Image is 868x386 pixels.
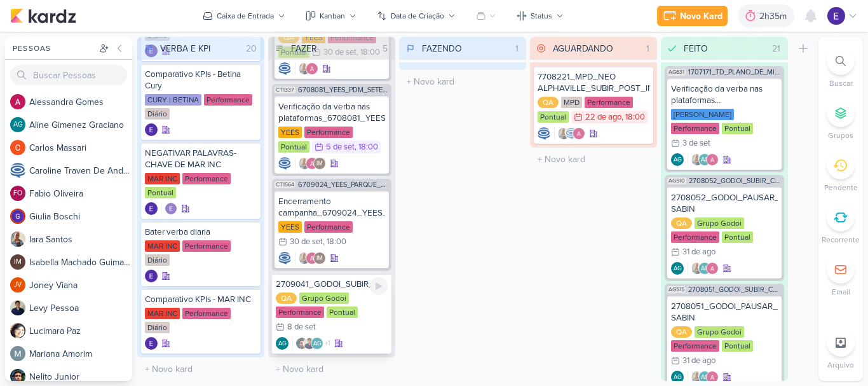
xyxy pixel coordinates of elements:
[313,341,322,347] p: AG
[818,47,863,89] li: Ctrl + F
[298,181,389,188] span: 6709024_YEES_PARQUE_BUENA_VISTA_NOVA_CAMPANHA_TEASER_META
[316,256,323,262] p: IM
[275,86,295,93] span: CT1337
[306,157,318,170] img: Alessandra Gomes
[674,157,682,163] p: AG
[10,277,25,293] div: Joney Viana
[295,252,326,265] div: Colaboradores: Iara Santos, Alessandra Gomes, Isabella Machado Guimarães
[667,177,686,184] span: AG510
[827,7,845,25] img: Eduardo Quaresma
[327,307,358,318] div: Pontual
[323,338,330,348] span: +1
[538,97,559,108] div: QA
[145,240,180,252] div: MAR INC
[657,6,728,26] button: Novo Kard
[671,217,692,229] div: QA
[688,371,719,383] div: Colaboradores: Iara Santos, Aline Gimenez Graciano, Alessandra Gomes
[671,340,719,352] div: Performance
[674,266,682,272] p: AG
[29,347,132,361] div: M a r i a n a A m o r i m
[13,190,22,197] p: FO
[706,153,719,166] img: Alessandra Gomes
[29,256,132,269] div: I s a b e l l a M a c h a d o G u i m a r ã e s
[14,259,22,266] p: IM
[832,286,850,298] p: Email
[561,97,582,108] div: MPD
[671,83,778,106] div: Verificação da verba nas plataformas 1707171_TD_PLANO_DE_MIDIA_SETEMBRO+OUTUBRO
[145,123,158,136] div: Criador(a): Eduardo Quaresma
[323,238,346,246] div: , 18:00
[298,62,311,75] img: Iara Santos
[10,254,25,270] div: Isabella Machado Guimarães
[313,252,326,265] div: Isabella Machado Guimarães
[10,300,25,315] img: Levy Pessoa
[682,139,710,148] div: 3 de set
[701,266,709,272] p: AG
[722,231,753,243] div: Pontual
[10,43,97,54] div: Pessoas
[532,150,654,169] input: + Novo kard
[10,323,25,338] img: Lucimara Paz
[10,231,25,247] img: Iara Santos
[145,202,158,215] img: Eduardo Quaresma
[573,127,585,140] img: Alessandra Gomes
[145,337,158,350] img: Eduardo Quaresma
[10,369,25,384] img: Nelito Junior
[689,177,782,184] span: 2708052_GODOI_SUBIR_CONTEUDO_SOCIAL_EM_PERFORMANCE_SABIN
[706,371,719,383] img: Alessandra Gomes
[370,277,388,295] div: Ligar relógio
[29,187,132,200] div: F a b i o O l i v e i r a
[538,127,550,140] img: Caroline Traven De Andrade
[29,164,132,177] div: C a r o l i n e T r a v e n D e A n d r a d e
[306,62,318,75] img: Alessandra Gomes
[276,337,288,350] div: Aline Gimenez Graciano
[682,248,715,256] div: 31 de ago
[13,121,23,128] p: AG
[295,157,326,170] div: Colaboradores: Iara Santos, Alessandra Gomes, Isabella Machado Guimarães
[145,270,158,282] div: Criador(a): Eduardo Quaresma
[298,252,311,265] img: Iara Santos
[29,324,132,338] div: L u c i m a r a P a z
[278,252,291,265] div: Criador(a): Caroline Traven De Andrade
[276,307,324,318] div: Performance
[671,262,684,275] div: Aline Gimenez Graciano
[29,210,132,223] div: G i u l i a B o s c h i
[538,127,550,140] div: Criador(a): Caroline Traven De Andrade
[145,173,180,184] div: MAR INC
[29,95,132,109] div: A l e s s a n d r a G o m e s
[585,97,633,108] div: Performance
[688,153,719,166] div: Colaboradores: Iara Santos, Aline Gimenez Graciano, Alessandra Gomes
[278,141,309,153] div: Pontual
[304,127,353,138] div: Performance
[671,262,684,275] div: Criador(a): Aline Gimenez Graciano
[722,123,753,134] div: Pontual
[278,101,385,124] div: Verificação da verba nas plataformas_6708081_YEES_PDM_SETEMBRO
[145,148,257,170] div: NEGATIVAR PALAVRAS-CHAVE DE MAR INC
[278,62,291,75] img: Caroline Traven De Andrade
[271,360,393,378] input: + Novo kard
[145,202,158,215] div: Criador(a): Eduardo Quaresma
[295,62,318,75] div: Colaboradores: Iara Santos, Alessandra Gomes
[671,371,684,383] div: Aline Gimenez Graciano
[680,10,722,23] div: Novo Kard
[326,143,355,151] div: 5 de set
[510,42,524,55] div: 1
[671,153,684,166] div: Aline Gimenez Graciano
[10,209,25,224] img: Giulia Boschi
[10,8,76,24] img: kardz.app
[182,240,231,252] div: Performance
[165,202,177,215] img: Eduardo Quaresma
[290,238,323,246] div: 30 de set
[14,282,22,289] p: JV
[671,301,778,324] div: 2708051_GODOI_PAUSAR_ANUNCIO_AB SABIN
[29,301,132,315] div: L e v y P e s s o a
[691,153,703,166] img: Iara Santos
[145,322,170,333] div: Diário
[29,279,132,292] div: J o n e y V i a n a
[538,71,649,94] div: 7708221_MPD_NEO ALPHAVILLE_SUBIR_POST_IMPULSIONAMENTO_META_ADS
[298,86,389,93] span: 6708081_YEES_PDM_SETEMBRO
[671,371,684,383] div: Criador(a): Aline Gimenez Graciano
[298,157,311,170] img: Iara Santos
[671,153,684,166] div: Criador(a): Aline Gimenez Graciano
[145,270,158,282] img: Eduardo Quaresma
